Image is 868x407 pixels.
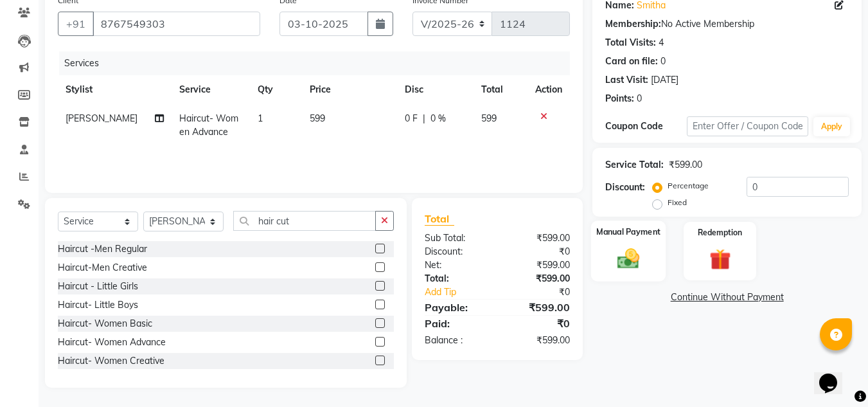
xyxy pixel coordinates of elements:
div: Last Visit: [605,73,648,87]
div: Haircut- Women Creative [58,354,164,368]
span: [PERSON_NAME] [66,113,137,124]
div: Card on file: [605,55,658,68]
div: 0 [660,55,666,68]
div: Coupon Code [605,120,686,133]
span: 0 % [430,112,446,125]
div: ₹0 [497,316,580,331]
div: Haircut - Little Girls [58,280,138,293]
div: Haircut -Men Regular [58,242,147,256]
th: Disc [397,75,474,104]
div: ₹0 [511,285,580,299]
div: Sub Total: [415,231,497,245]
div: Points: [605,92,634,105]
div: Haircut- Little Boys [58,298,138,312]
button: Apply [813,117,850,136]
input: Search by Name/Mobile/Email/Code [93,12,260,36]
div: ₹0 [497,245,580,258]
div: ₹599.00 [669,158,702,172]
div: ₹599.00 [497,300,580,315]
div: Haircut- Women Advance [58,336,166,349]
a: Add Tip [415,285,511,299]
div: No Active Membership [605,17,849,31]
img: _gift.svg [703,246,738,273]
div: Paid: [415,316,497,331]
input: Enter Offer / Coupon Code [687,116,808,136]
img: _cash.svg [610,246,646,271]
input: Search or Scan [233,211,376,231]
div: Discount: [415,245,497,258]
th: Qty [250,75,302,104]
label: Percentage [668,180,709,192]
div: Net: [415,258,497,272]
a: Continue Without Payment [595,291,859,304]
span: 0 F [405,112,418,125]
span: 599 [481,113,497,124]
div: 0 [637,92,642,105]
span: | [423,112,425,125]
div: [DATE] [651,73,678,87]
div: Membership: [605,17,661,31]
th: Service [172,75,250,104]
span: 1 [258,113,263,124]
button: +91 [58,12,94,36]
label: Fixed [668,197,687,208]
span: Haircut- Women Advance [179,113,238,138]
label: Redemption [698,227,742,239]
div: Balance : [415,334,497,347]
div: ₹599.00 [497,334,580,347]
th: Total [474,75,528,104]
div: Services [59,51,580,75]
div: ₹599.00 [497,231,580,245]
label: Manual Payment [596,226,660,238]
div: ₹599.00 [497,258,580,272]
th: Stylist [58,75,172,104]
div: Haircut- Women Basic [58,317,152,330]
div: 4 [659,36,664,50]
span: Total [425,212,454,226]
div: Discount: [605,181,645,194]
div: ₹599.00 [497,272,580,285]
th: Price [302,75,397,104]
div: Service Total: [605,158,664,172]
div: Total: [415,272,497,285]
iframe: chat widget [814,356,855,394]
div: Payable: [415,300,497,315]
th: Action [527,75,570,104]
div: Total Visits: [605,36,656,50]
div: Haircut-Men Creative [58,261,147,275]
span: 599 [310,113,325,124]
